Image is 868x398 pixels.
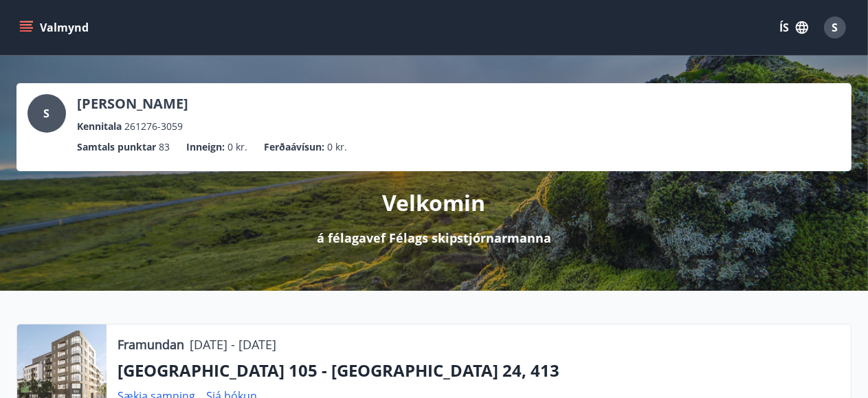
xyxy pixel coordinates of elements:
p: Velkomin [383,188,486,218]
p: Samtals punktar [77,140,156,155]
span: 83 [159,140,170,155]
button: S [819,11,852,44]
p: Kennitala [77,119,122,134]
span: 0 kr. [227,140,247,155]
p: [GEOGRAPHIC_DATA] 105 - [GEOGRAPHIC_DATA] 24, 413 [118,359,840,382]
span: 261276-3059 [124,119,183,134]
p: Ferðaávísun : [264,140,324,155]
span: S [832,20,838,35]
p: [PERSON_NAME] [77,94,188,113]
p: Framundan [118,335,184,353]
button: menu [16,15,94,40]
p: [DATE] - [DATE] [190,335,276,353]
p: Inneign : [186,140,225,155]
span: S [44,106,50,121]
button: ÍS [772,15,816,40]
span: 0 kr. [327,140,347,155]
p: á félagavef Félags skipstjórnarmanna [317,229,551,247]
